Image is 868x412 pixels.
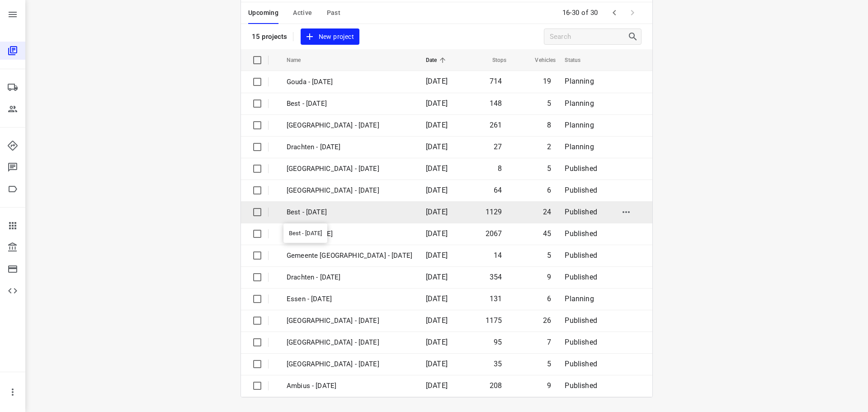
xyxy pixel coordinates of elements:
[287,229,412,239] p: Gouda - Wednesday
[547,273,551,281] span: 9
[543,316,551,325] span: 26
[287,55,313,66] span: Name
[426,186,448,194] span: [DATE]
[494,142,502,151] span: 27
[426,99,448,108] span: [DATE]
[565,316,597,325] span: Published
[301,28,359,45] button: New project
[490,381,502,390] span: 208
[287,207,412,218] p: Best - [DATE]
[287,77,412,87] p: Gouda - Thursday
[565,294,594,303] span: Planning
[547,294,551,303] span: 6
[490,294,502,303] span: 131
[490,77,502,85] span: 714
[490,273,502,281] span: 354
[565,77,594,85] span: Planning
[565,360,597,368] span: Published
[426,164,448,173] span: [DATE]
[547,164,551,173] span: 5
[565,251,597,260] span: Published
[547,381,551,390] span: 9
[287,251,412,261] p: Gemeente Rotterdam - Wednesday
[426,294,448,303] span: [DATE]
[426,229,448,238] span: [DATE]
[486,229,502,238] span: 2067
[287,164,412,174] p: Gemeente Rotterdam - Thursday
[565,338,597,346] span: Published
[550,30,627,44] input: Search projects
[494,360,502,368] span: 35
[627,31,641,42] div: Search
[565,381,597,390] span: Published
[565,142,594,151] span: Planning
[426,381,448,390] span: [DATE]
[498,164,502,173] span: 8
[494,186,502,194] span: 64
[293,7,312,19] span: Active
[287,272,412,283] p: Drachten - Wednesday
[547,360,551,368] span: 5
[623,4,642,22] span: Next Page
[287,185,412,196] p: Antwerpen - Wednesday
[605,4,623,22] span: Previous Page
[426,55,449,66] span: Date
[426,273,448,281] span: [DATE]
[547,186,551,194] span: 6
[543,208,551,216] span: 24
[287,99,412,109] p: Best - Thursday
[565,273,597,281] span: Published
[426,360,448,368] span: [DATE]
[494,338,502,346] span: 95
[287,381,412,391] p: Ambius - Monday
[565,99,594,108] span: Planning
[490,121,502,129] span: 261
[481,55,507,66] span: Stops
[426,251,448,260] span: [DATE]
[565,208,597,216] span: Published
[565,229,597,238] span: Published
[543,229,551,238] span: 45
[426,316,448,325] span: [DATE]
[426,208,448,216] span: [DATE]
[287,316,412,326] p: Zwolle - Wednesday
[248,7,278,19] span: Upcoming
[426,338,448,346] span: [DATE]
[565,164,597,173] span: Published
[252,33,288,41] p: 15 projects
[287,120,412,131] p: Zwolle - Thursday
[327,7,341,19] span: Past
[523,55,556,66] span: Vehicles
[426,121,448,129] span: [DATE]
[565,186,597,194] span: Published
[494,251,502,260] span: 14
[547,99,551,108] span: 5
[486,316,502,325] span: 1175
[426,142,448,151] span: [DATE]
[565,55,592,66] span: Status
[287,142,412,152] p: Drachten - Thursday
[287,359,412,369] p: Gemeente Rotterdam - Monday
[287,294,412,304] p: Essen - Wednesday
[547,338,551,346] span: 7
[547,142,551,151] span: 2
[287,337,412,348] p: Gemeente Rotterdam - Tuesday
[559,3,602,23] span: 16-30 of 30
[565,121,594,129] span: Planning
[490,99,502,108] span: 148
[547,251,551,260] span: 5
[426,77,448,85] span: [DATE]
[306,31,354,43] span: New project
[486,208,502,216] span: 1129
[543,77,551,85] span: 19
[547,121,551,129] span: 8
